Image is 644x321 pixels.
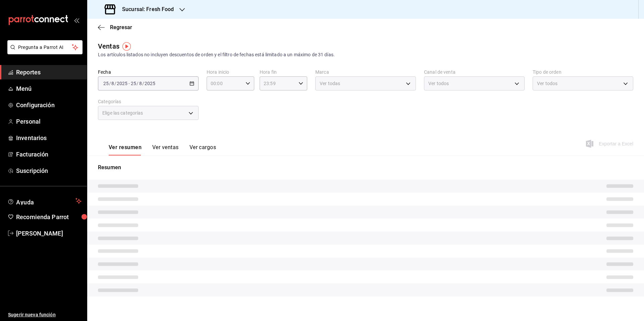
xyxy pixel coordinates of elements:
[16,101,82,110] span: Configuración
[117,5,174,13] h3: Sucursal: Fresh Food
[98,70,199,74] label: Fecha
[98,164,633,172] p: Resumen
[320,80,340,87] span: Ver todas
[98,99,199,104] label: Categorías
[207,70,254,74] label: Hora inicio
[424,70,525,74] label: Canal de venta
[16,229,82,238] span: [PERSON_NAME]
[152,144,179,155] button: Ver ventas
[74,17,79,23] button: open_drawer_menu
[16,212,82,221] span: Recomienda Parrot
[142,81,144,86] span: /
[16,84,82,93] span: Menú
[7,40,83,54] button: Pregunta a Parrot AI
[139,81,142,86] input: --
[5,49,83,56] a: Pregunta a Parrot AI
[144,81,156,86] input: ----
[116,81,128,86] input: ----
[260,70,307,74] label: Hora fin
[110,24,132,30] span: Regresar
[130,81,137,86] input: --
[16,133,82,142] span: Inventarios
[537,80,557,87] span: Ver todos
[16,117,82,126] span: Personal
[102,110,143,116] span: Elige las categorías
[18,44,72,51] span: Pregunta a Parrot AI
[109,81,111,86] span: /
[428,80,449,87] span: Ver todos
[16,150,82,159] span: Facturación
[16,68,82,77] span: Reportes
[16,197,73,205] span: Ayuda
[128,81,130,86] span: -
[8,311,82,318] span: Sugerir nueva función
[137,81,139,86] span: /
[111,81,114,86] input: --
[98,41,119,51] div: Ventas
[533,70,633,74] label: Tipo de orden
[315,70,416,74] label: Marca
[114,81,116,86] span: /
[16,166,82,175] span: Suscripción
[98,51,633,58] div: Los artículos listados no incluyen descuentos de orden y el filtro de fechas está limitado a un m...
[190,144,216,155] button: Ver cargos
[122,42,131,51] img: Tooltip marker
[103,81,109,86] input: --
[109,144,216,155] div: navigation tabs
[109,144,142,155] button: Ver resumen
[98,24,132,30] button: Regresar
